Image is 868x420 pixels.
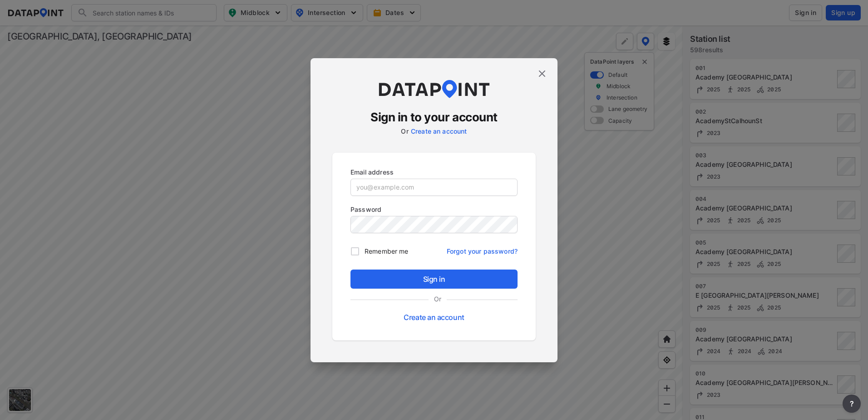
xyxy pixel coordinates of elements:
a: Create an account [411,127,467,135]
p: Email address [350,167,518,177]
span: Remember me [365,246,408,256]
label: Or [401,127,408,135]
h3: Sign in to your account [332,109,536,125]
button: Sign in [350,270,518,289]
a: Create an account [404,313,464,322]
label: Or [429,294,447,304]
span: ? [848,398,855,409]
img: dataPointLogo.9353c09d.svg [377,80,491,98]
input: you@example.com [351,179,517,195]
p: Password [350,205,518,214]
a: Forgot your password? [447,242,518,256]
button: more [843,395,861,413]
img: close.efbf2170.svg [537,68,547,79]
span: Sign in [358,274,510,285]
